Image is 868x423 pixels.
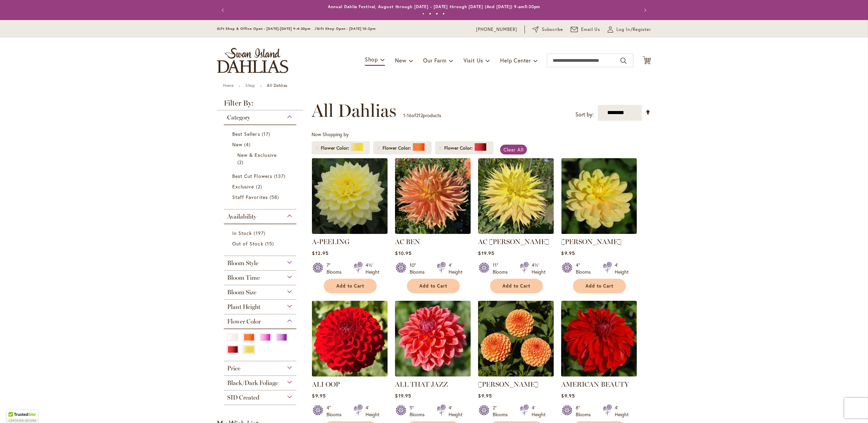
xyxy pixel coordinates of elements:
span: Out of Stock [232,240,263,247]
div: 4½' Height [366,262,379,275]
div: 4½' Height [532,262,546,275]
span: SID Created [227,394,259,401]
span: Clear All [504,146,524,153]
button: Next [637,3,651,17]
button: 1 of 4 [422,13,425,15]
div: 4' Height [449,404,462,418]
span: $9.95 [561,392,575,399]
a: ALL THAT JAZZ [395,380,448,388]
strong: Filter By: [217,99,303,110]
a: AMERICAN BEAUTY [561,371,637,378]
span: Subscribe [542,26,563,33]
div: 4' Height [532,404,546,418]
span: Flower Color [444,145,474,151]
div: 4" Blooms [576,262,595,275]
a: Staff Favorites [232,194,290,201]
span: $19.95 [395,392,411,399]
button: Add to Cart [490,279,543,293]
span: $19.95 [478,250,494,256]
span: Email Us [581,26,600,33]
label: Sort by: [575,108,594,121]
span: $9.95 [478,392,492,399]
a: New [232,141,290,148]
a: ALL THAT JAZZ [395,371,471,378]
div: 4' Height [366,404,379,418]
div: 4' Height [615,404,629,418]
a: Email Us [571,26,600,33]
a: Home [223,83,234,88]
span: All Dahlias [312,100,396,121]
a: New &amp; Exclusive [237,151,284,166]
button: Add to Cart [407,279,460,293]
span: Flower Color [227,318,261,325]
a: Log In/Register [608,26,651,33]
span: Bloom Style [227,259,258,267]
span: 2 [256,183,264,190]
a: Clear All [500,145,527,154]
a: AC Jeri [478,229,554,235]
a: Out of Stock 15 [232,240,290,247]
span: Log In/Register [616,26,651,33]
a: Best Sellers [232,130,290,137]
img: AMERICAN BEAUTY [561,301,637,376]
a: AC [PERSON_NAME] [478,238,549,246]
span: $10.95 [395,250,411,256]
span: Gift Shop & Office Open - [DATE]-[DATE] 9-4:30pm / [217,26,317,31]
span: New [232,141,242,148]
span: $9.95 [561,250,575,256]
strong: All Dahlias [267,83,288,88]
span: 4 [244,141,252,148]
img: AMBER QUEEN [478,301,554,376]
iframe: Launch Accessibility Center [5,399,24,418]
span: Best Cut Flowers [232,173,272,179]
div: 10" Blooms [410,262,429,275]
span: Add to Cart [419,283,447,289]
span: Our Farm [423,57,446,64]
img: AC BEN [395,158,471,234]
div: 4" Blooms [327,404,346,418]
span: 212 [416,112,423,118]
span: Bloom Time [227,274,260,281]
a: ALI OOP [312,371,388,378]
span: Black/Dark Foliage [227,379,278,387]
span: Flower Color [321,145,351,151]
span: Now Shopping by [312,131,349,137]
a: Remove Flower Color Red [438,146,442,150]
button: Add to Cart [324,279,377,293]
span: 2 [237,159,245,166]
div: 5" Blooms [410,404,429,418]
div: 8" Blooms [576,404,595,418]
img: A-Peeling [312,158,388,234]
span: New & Exclusive [237,152,277,158]
a: AMBER QUEEN [478,371,554,378]
button: 3 of 4 [436,13,438,15]
span: 16 [407,112,412,118]
span: In Stock [232,230,252,236]
img: AC Jeri [478,158,554,234]
a: Subscribe [532,26,563,33]
span: Bloom Size [227,289,256,296]
span: $9.95 [312,392,325,399]
a: A-PEELING [312,238,350,246]
a: AHOY MATEY [561,229,637,235]
img: ALL THAT JAZZ [395,301,471,376]
a: A-Peeling [312,229,388,235]
span: Add to Cart [586,283,613,289]
span: Gift Shop Open - [DATE] 10-3pm [317,26,376,31]
span: 197 [254,229,267,237]
span: 1 [403,112,405,118]
span: Availability [227,213,256,220]
a: AC BEN [395,229,471,235]
a: Remove Flower Color Orange/Peach [377,146,381,150]
a: [PERSON_NAME] [561,238,622,246]
div: 2" Blooms [493,404,512,418]
a: AC BEN [395,238,420,246]
span: Staff Favorites [232,194,268,200]
span: Best Sellers [232,131,260,137]
span: Visit Us [463,57,483,64]
span: Add to Cart [336,283,364,289]
span: New [395,57,406,64]
a: Best Cut Flowers [232,172,290,180]
span: $12.95 [312,250,328,256]
button: 4 of 4 [442,13,445,15]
